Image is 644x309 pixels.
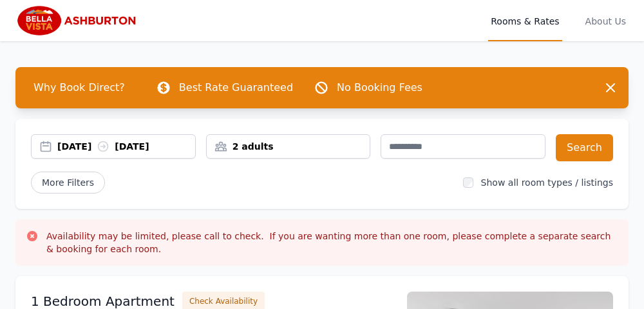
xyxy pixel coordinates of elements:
div: 2 adults [207,140,370,153]
label: Show all room types / listings [481,177,613,188]
span: More Filters [31,172,105,194]
div: [DATE] [DATE] [57,140,195,153]
h3: Availability may be limited, please call to check. If you are wanting more than one room, please ... [46,230,618,255]
img: Bella Vista Ashburton [15,5,140,36]
p: Best Rate Guaranteed [179,80,293,95]
span: Why Book Direct? [23,75,135,101]
button: Search [556,134,613,161]
p: No Booking Fees [337,80,422,95]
